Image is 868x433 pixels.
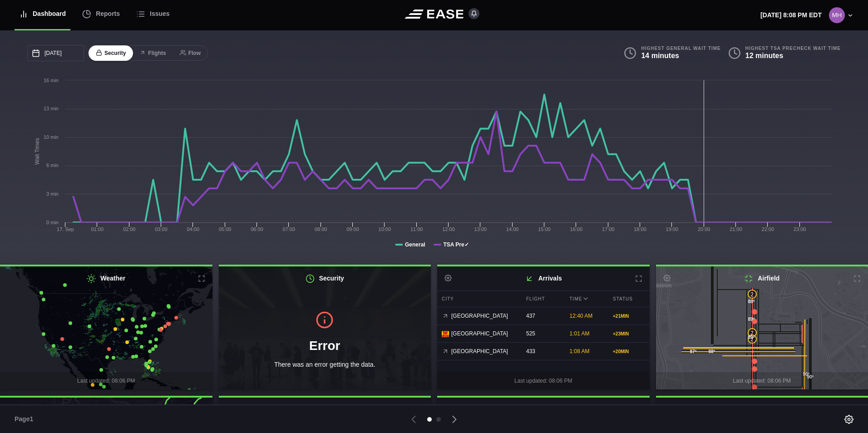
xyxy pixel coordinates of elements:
[44,78,59,83] tspan: 16 min
[15,414,37,424] span: Page 1
[46,220,59,225] tspan: 0 min
[27,45,84,61] input: mm/dd/yyyy
[451,330,508,338] span: [GEOGRAPHIC_DATA]
[132,45,173,61] button: Flights
[379,226,391,232] text: 10:00
[570,313,593,319] span: 12:40 AM
[46,191,59,197] tspan: 3 min
[538,226,551,232] text: 15:00
[613,330,645,337] div: + 23 MIN
[748,335,757,344] div: 2
[251,226,263,232] text: 06:00
[570,330,590,337] span: 1:01 AM
[89,45,133,61] button: Security
[443,241,469,248] tspan: TSA Pre✓
[760,10,822,20] p: [DATE] 8:08 PM EDT
[829,7,845,23] img: 8d1564f89ae08c1c7851ff747965b28a
[346,226,359,232] text: 09:00
[91,226,104,232] text: 01:00
[565,291,607,307] div: Time
[666,226,679,232] text: 19:00
[634,226,646,232] text: 18:00
[437,398,650,422] h2: Departures
[173,45,208,61] button: Flow
[698,226,710,232] text: 20:00
[608,291,650,307] div: Status
[44,106,59,111] tspan: 13 min
[437,291,519,307] div: City
[522,307,563,325] div: 437
[410,226,423,232] text: 11:00
[748,290,757,299] div: 2
[641,45,720,51] b: Highest General Wait Time
[123,226,136,232] text: 02:00
[730,226,742,232] text: 21:00
[233,336,417,355] h1: Error
[641,52,679,59] b: 14 minutes
[794,226,806,232] text: 23:00
[57,226,74,232] tspan: 17. Sep
[437,372,650,389] div: Last updated: 08:06 PM
[506,226,519,232] text: 14:00
[155,226,168,232] text: 03:00
[748,328,757,337] div: 2
[437,266,650,290] h2: Arrivals
[219,226,232,232] text: 05:00
[522,291,563,307] div: Flight
[442,226,455,232] text: 12:00
[522,325,563,342] div: 525
[34,138,40,165] tspan: Wait Times
[522,343,563,360] div: 433
[570,226,583,232] text: 16:00
[745,45,841,51] b: Highest TSA PreCheck Wait Time
[283,226,296,232] text: 07:00
[613,348,645,355] div: + 20 MIN
[451,347,508,355] span: [GEOGRAPHIC_DATA]
[315,226,327,232] text: 08:00
[451,312,508,320] span: [GEOGRAPHIC_DATA]
[46,162,59,168] tspan: 6 min
[602,226,615,232] text: 17:00
[187,226,200,232] text: 04:00
[613,313,645,320] div: + 21 MIN
[219,398,431,422] h2: Parking
[745,52,784,59] b: 12 minutes
[570,348,590,354] span: 1:08 AM
[762,226,774,232] text: 22:00
[44,134,59,140] tspan: 10 min
[233,360,417,369] p: There was an error getting the data.
[405,241,425,248] tspan: General
[474,226,487,232] text: 13:00
[219,266,431,290] h2: Security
